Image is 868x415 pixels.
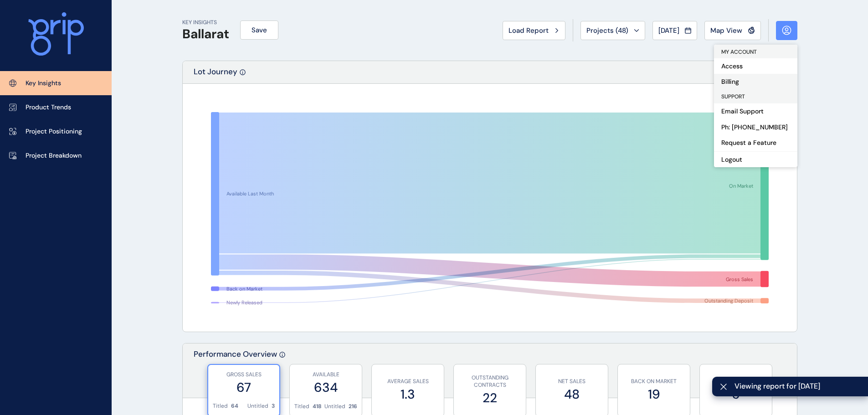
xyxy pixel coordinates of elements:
span: MY ACCOUNT [721,48,757,56]
span: Viewing report for [DATE] [734,381,861,391]
p: BACK ON MARKET [622,378,685,385]
p: 418 [313,403,322,410]
button: Load Report [503,21,565,40]
p: Lot Journey [194,67,237,83]
button: Access [714,58,797,74]
a: Email Support [714,103,797,120]
button: Save [240,20,278,40]
p: 3 [272,402,275,410]
span: Load Report [508,26,549,35]
label: 48 [540,385,603,403]
p: OUTSTANDING CONTRACTS [458,374,521,389]
p: Titled [213,402,228,410]
p: AVAILABLE [294,371,357,379]
label: 634 [294,379,357,396]
button: Logout [714,151,797,167]
p: Key Insights [26,79,61,88]
span: [DATE] [658,26,679,35]
span: Save [252,26,267,35]
p: Performance Overview [194,349,277,398]
span: Map View [710,26,742,35]
label: 67 [213,379,275,396]
button: [DATE] [652,21,697,40]
p: Project Positioning [26,127,82,136]
p: Project Breakdown [26,151,82,160]
p: NET SALES [540,378,603,385]
p: KEY INSIGHTS [182,19,229,26]
a: Request a Feature [714,135,797,151]
button: Billing [714,74,797,89]
label: 1.3 [376,385,439,403]
p: 64 [231,402,238,410]
p: Untitled [247,402,268,410]
label: 19 [622,385,685,403]
button: Map View [704,21,761,40]
p: Product Trends [26,103,71,112]
p: Titled [294,403,309,410]
p: NEWLY RELEASED [704,378,767,385]
label: 22 [458,389,521,407]
button: Ph: [PHONE_NUMBER] [714,119,797,135]
p: Untitled [324,403,345,410]
label: 6 [704,385,767,403]
h1: Ballarat [182,26,229,42]
span: SUPPORT [721,93,745,100]
span: Projects ( 48 ) [586,26,628,35]
button: Projects (48) [580,21,645,40]
p: AVERAGE SALES [376,378,439,385]
p: 216 [349,403,357,410]
p: GROSS SALES [213,371,275,379]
